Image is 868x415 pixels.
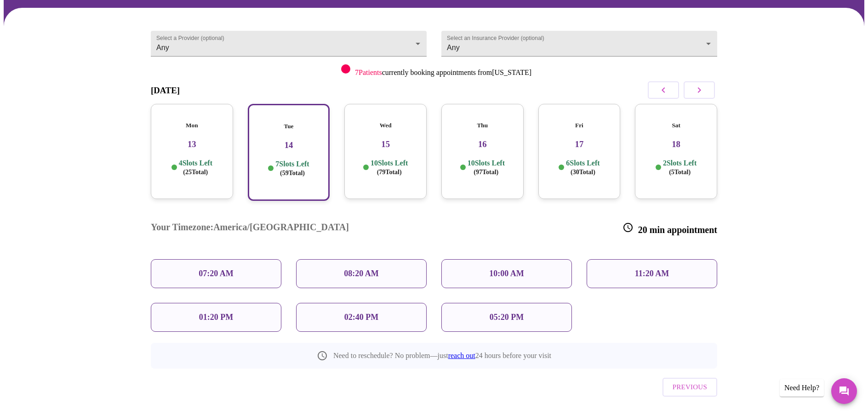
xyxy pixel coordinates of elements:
h3: [DATE] [151,85,180,96]
p: 02:40 PM [344,313,378,322]
h3: 14 [256,140,322,150]
div: Need Help? [780,379,824,397]
div: Any [441,31,717,57]
p: 10 Slots Left [468,159,505,176]
p: 10:00 AM [489,269,524,279]
h3: 15 [352,139,419,149]
p: 7 Slots Left [275,159,309,177]
h3: 17 [546,139,613,149]
h5: Fri [546,122,613,129]
span: ( 30 Total) [571,169,595,176]
span: ( 25 Total) [183,169,208,176]
p: 05:20 PM [490,313,524,322]
h3: 18 [642,139,710,149]
p: 11:20 AM [635,269,669,279]
span: ( 5 Total) [669,169,691,176]
h5: Sat [642,122,710,129]
h5: Thu [449,122,516,129]
a: reach out [448,352,475,359]
p: 2 Slots Left [663,159,697,176]
button: Previous [662,378,717,396]
p: Need to reschedule? No problem—just 24 hours before your visit [333,352,551,360]
h5: Tue [256,123,322,130]
p: currently booking appointments from [US_STATE] [355,68,531,77]
button: Messages [831,378,857,404]
p: 10 Slots Left [371,159,408,176]
p: 08:20 AM [344,269,379,279]
span: ( 59 Total) [280,170,305,176]
span: Previous [673,381,707,393]
h3: 16 [449,139,516,149]
h5: Wed [352,122,419,129]
h5: Mon [158,122,226,129]
h3: 20 min appointment [622,222,717,235]
p: 07:20 AM [199,269,234,279]
h3: Your Timezone: America/[GEOGRAPHIC_DATA] [151,222,349,235]
p: 4 Slots Left [179,159,212,176]
div: Any [151,31,427,57]
p: 01:20 PM [199,313,233,322]
span: ( 97 Total) [474,169,498,176]
p: 6 Slots Left [566,159,600,176]
h3: 13 [158,139,226,149]
span: ( 79 Total) [377,169,402,176]
span: 7 Patients [355,68,382,76]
